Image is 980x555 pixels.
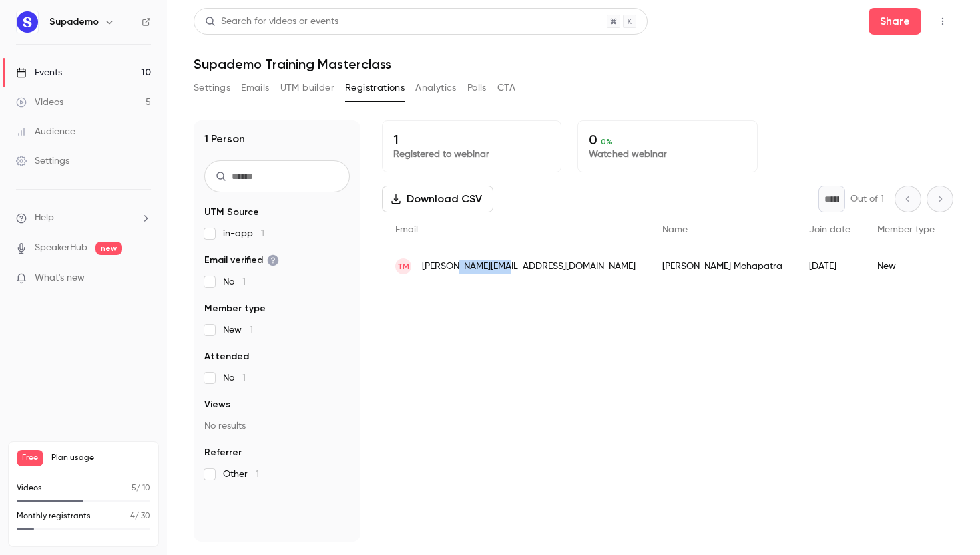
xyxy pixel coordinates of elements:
span: 5 [132,484,136,492]
span: Email verified [204,254,279,267]
span: Other [223,468,259,481]
h1: Supademo Training Masterclass [194,56,953,72]
button: Settings [194,77,230,99]
a: SpeakerHub [35,241,87,255]
p: No results [204,419,350,433]
h6: Supademo [49,15,99,29]
span: 4 [130,512,135,520]
span: Free [17,450,43,466]
div: Settings [16,154,69,168]
button: Emails [241,77,269,99]
span: Member type [204,302,266,315]
span: New [223,323,253,337]
li: help-dropdown-opener [16,211,151,225]
span: No [223,371,246,385]
div: [DATE] [796,248,864,285]
button: Registrations [345,77,405,99]
div: Events [16,66,62,79]
span: What's new [35,271,85,285]
span: 1 [256,470,259,479]
p: 1 [393,132,550,148]
span: Plan usage [51,453,150,464]
p: Watched webinar [589,148,746,161]
span: UTM Source [204,206,259,219]
span: new [95,242,122,255]
span: [PERSON_NAME][EMAIL_ADDRESS][DOMAIN_NAME] [422,260,636,274]
button: Analytics [415,77,457,99]
span: Email [395,225,418,234]
span: 0 % [601,137,613,146]
h1: 1 Person [204,131,245,147]
div: Audience [16,125,75,138]
span: 1 [261,229,264,238]
span: Name [662,225,688,234]
span: Join date [809,225,850,234]
span: 1 [250,325,253,335]
span: Attended [204,350,249,363]
span: Member type [877,225,935,234]
section: facet-groups [204,206,350,481]
div: Search for videos or events [205,15,338,29]
button: CTA [497,77,515,99]
button: Download CSV [382,186,493,212]
span: Help [35,211,54,225]
p: / 10 [132,482,150,494]
span: No [223,275,246,289]
span: in-app [223,227,264,240]
span: Views [204,398,230,411]
div: New [864,248,948,285]
p: Out of 1 [850,192,884,206]
button: Polls [467,77,487,99]
span: 1 [242,277,246,287]
span: TM [397,260,409,272]
p: Videos [17,482,42,494]
span: 1 [242,373,246,383]
p: / 30 [130,510,150,522]
p: 0 [589,132,746,148]
span: Referrer [204,446,242,459]
iframe: Noticeable Trigger [135,272,151,285]
div: Videos [16,96,63,109]
img: Supademo [17,11,38,33]
button: UTM builder [280,77,334,99]
div: [PERSON_NAME] Mohapatra [649,248,796,285]
p: Monthly registrants [17,510,91,522]
p: Registered to webinar [393,148,550,161]
button: Share [869,8,921,35]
